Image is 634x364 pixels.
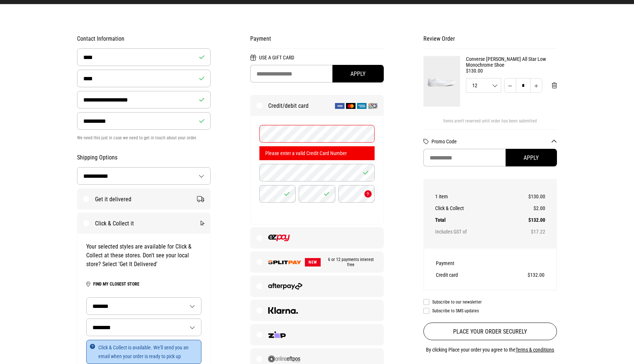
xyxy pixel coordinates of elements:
[504,78,516,93] button: Decrease quantity
[77,48,211,66] input: First Name
[507,202,545,214] td: $2.00
[364,190,372,198] button: What's a CVC?
[431,139,557,144] button: Promo Code
[435,202,507,214] th: Click & Collect
[436,257,498,269] th: Payment
[515,347,554,353] a: Terms & conditions
[77,112,211,130] input: Phone
[423,308,557,314] label: Subscribe to SMS updates
[77,168,210,184] select: Country
[250,35,384,49] h2: Payment
[321,257,378,267] span: 6 or 12 payments interest free
[77,213,210,234] label: Click & Collect it
[466,83,501,88] span: 12
[268,356,300,362] img: Online EFTPOS
[6,3,28,25] button: Open LiveChat chat widget
[357,103,367,109] img: American Express
[77,133,211,142] p: We need this just in case we need to get in touch about your order.
[335,103,345,109] img: Visa
[268,283,302,290] img: Afterpay
[268,260,301,264] img: SPLITPAY
[497,269,544,281] td: $132.00
[259,125,375,143] input: Card Number
[299,185,335,203] input: Year (YY)
[77,189,210,209] label: Get it delivered
[435,226,507,238] th: Includes GST of
[332,65,384,82] button: Apply
[530,78,542,93] button: Increase quantity
[268,331,286,338] img: Zip
[77,70,211,87] input: Last Name
[77,154,211,161] h2: Shipping Options
[423,118,557,129] div: Items aren't reserved until order has been submitted
[251,95,383,116] label: Credit/debit card
[546,78,563,93] button: Remove from cart
[368,103,378,109] img: Q Card
[86,242,201,269] div: Your selected styles are available for Click & Collect at these stores. Don't see your local stor...
[423,323,557,340] button: Place your order securely
[259,146,375,160] div: Please enter a valid Credit Card Number
[423,56,460,107] img: Converse Chuck Taylor All Star Low Monochrome Shoe
[507,226,545,238] td: $17.22
[346,103,356,109] img: Mastercard
[86,340,201,364] p: Click & Collect is available. We'll send you an email when your order is ready to pick up
[77,91,211,109] input: Email Address
[435,214,507,226] th: Total
[423,149,557,166] input: Promo Code
[506,149,557,166] button: Apply
[436,269,498,281] th: Credit card
[250,55,384,65] h2: Use a Gift Card
[516,78,531,93] input: Quantity
[77,35,211,43] h2: Contact Information
[507,214,545,226] td: $132.00
[338,185,375,203] input: CVC
[466,56,557,68] a: Converse [PERSON_NAME] All Star Low Monochrome Shoe
[423,345,557,354] p: By clicking Place your order you agree to the
[259,164,375,181] input: Name on Card
[259,185,296,203] input: Month (MM)
[435,191,507,202] th: 1 item
[305,258,321,266] span: NEW
[268,307,298,314] img: Klarna
[466,68,557,74] div: $130.00
[423,299,557,305] label: Subscribe to our newsletter
[268,235,290,241] img: EZPAY
[507,191,545,202] td: $130.00
[93,280,139,288] button: Find my closest store
[423,35,557,49] h2: Review Order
